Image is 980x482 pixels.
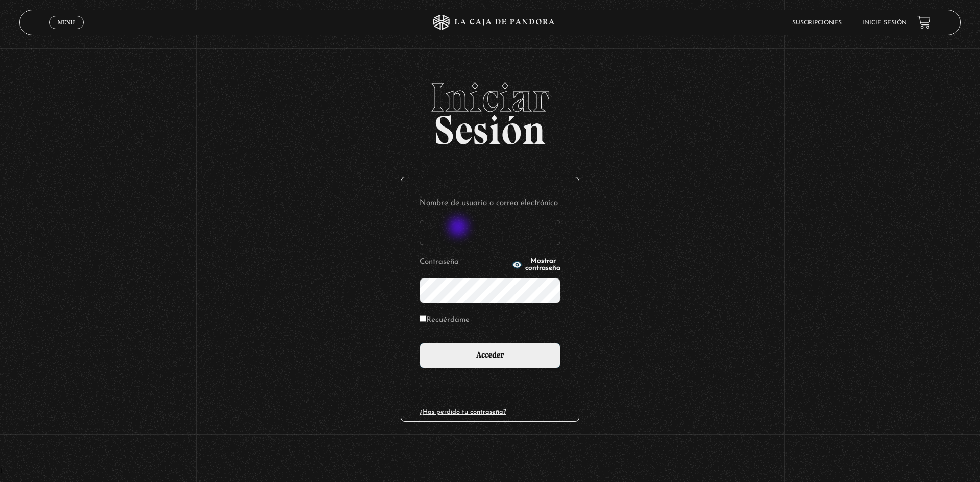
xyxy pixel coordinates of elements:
[420,313,470,328] label: Recuérdame
[862,20,907,26] a: Inicie sesión
[792,20,842,26] a: Suscripciones
[58,19,75,26] span: Menu
[420,255,509,270] label: Contraseña
[420,409,506,415] a: ¿Has perdido tu contraseña?
[420,196,560,212] label: Nombre de usuario o correo electrónico
[55,28,79,35] span: Cerrar
[525,258,560,272] span: Mostrar contraseña
[512,258,560,272] button: Mostrar contraseña
[420,343,560,368] input: Acceder
[19,77,960,118] span: Iniciar
[917,15,931,29] a: View your shopping cart
[420,315,426,322] input: Recuérdame
[19,77,960,142] h2: Sesión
